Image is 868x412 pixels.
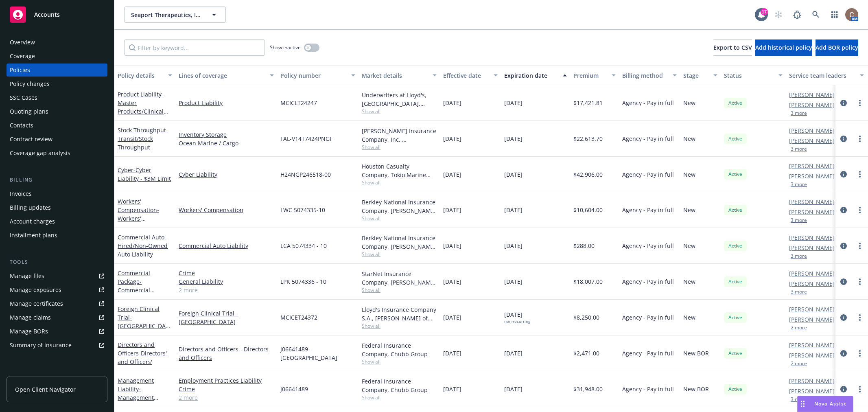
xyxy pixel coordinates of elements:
[362,198,437,215] div: Berkley National Insurance Company, [PERSON_NAME] Corporation
[791,397,807,402] button: 3 more
[683,349,709,357] span: New BOR
[504,71,558,80] div: Expiration date
[7,50,107,63] a: Coverage
[789,377,835,385] a: [PERSON_NAME]
[280,134,332,143] span: FAL-V14T7424PNGF
[808,7,824,23] a: Search
[855,277,865,287] a: more
[118,233,168,258] a: Commercial Auto
[10,91,37,104] div: SSC Cases
[683,313,695,322] span: New
[362,270,437,287] div: StarNet Insurance Company, [PERSON_NAME] Corporation
[789,197,835,206] a: [PERSON_NAME]
[280,71,346,80] div: Policy number
[789,7,805,23] a: Report a Bug
[855,98,865,108] a: more
[855,134,865,144] a: more
[10,36,35,49] div: Overview
[175,66,277,85] button: Lines of coverage
[10,283,61,296] div: Manage exposures
[10,201,51,214] div: Billing updates
[7,368,107,376] div: Analytics hub
[10,64,30,77] div: Policies
[179,393,274,402] a: 2 more
[622,349,674,357] span: Agency - Pay in full
[118,385,158,410] span: - Management Liability
[839,384,848,394] a: circleInformation
[362,358,437,365] span: Show all
[443,206,461,214] span: [DATE]
[118,166,171,182] span: - Cyber Liability - $3M Limit
[131,11,201,19] span: Seaport Therapeutics, Inc.
[791,111,807,116] button: 3 more
[727,314,743,321] span: Active
[118,233,168,258] span: - Hired/Non-Owned Auto Liability
[118,206,159,231] span: - Workers' Compensation
[118,341,167,366] a: Directors and Officers
[727,99,743,107] span: Active
[10,187,32,200] div: Invoices
[713,39,752,56] button: Export to CSV
[7,229,107,242] a: Installment plans
[683,241,695,250] span: New
[280,277,326,286] span: LPK 5074336 - 10
[789,126,835,135] a: [PERSON_NAME]
[362,287,437,294] span: Show all
[280,313,317,322] span: MCICET24372
[443,313,461,322] span: [DATE]
[570,66,619,85] button: Premium
[622,99,674,107] span: Agency - Pay in full
[855,384,865,394] a: more
[359,66,440,85] button: Market details
[15,385,76,394] span: Open Client Navigator
[855,169,865,179] a: more
[362,108,437,115] span: Show all
[270,44,301,51] span: Show inactive
[839,313,848,322] a: circleInformation
[280,241,327,250] span: LCA 5074334 - 10
[7,147,107,160] a: Coverage gap analysis
[179,99,274,107] a: Product Liability
[573,71,607,80] div: Premium
[114,66,175,85] button: Policy details
[789,208,835,216] a: [PERSON_NAME]
[573,277,603,286] span: $18,007.00
[839,98,848,108] a: circleInformation
[789,90,835,99] a: [PERSON_NAME]
[7,258,107,266] div: Tools
[7,339,107,352] a: Summary of insurance
[118,197,159,231] a: Workers' Compensation
[7,77,107,90] a: Policy changes
[7,119,107,132] a: Contacts
[798,396,808,412] div: Drag to move
[791,361,807,366] button: 2 more
[839,277,848,287] a: circleInformation
[362,127,437,144] div: [PERSON_NAME] Insurance Company, Inc., [PERSON_NAME] Group, [PERSON_NAME] Cargo
[727,242,743,250] span: Active
[280,385,308,393] span: J06641489
[118,90,164,132] a: Product Liability
[855,241,865,251] a: more
[440,66,501,85] button: Effective date
[7,283,107,296] a: Manage exposures
[118,126,168,151] span: - Transit/Stock Throughput
[839,348,848,358] a: circleInformation
[622,385,674,393] span: Agency - Pay in full
[727,386,743,393] span: Active
[118,305,169,347] a: Foreign Clinical Trial
[622,170,674,179] span: Agency - Pay in full
[789,101,835,109] a: [PERSON_NAME]
[10,119,33,132] div: Contacts
[504,319,530,324] div: non-recurring
[683,170,695,179] span: New
[573,134,603,143] span: $22,613.70
[789,341,835,349] a: [PERSON_NAME]
[10,229,57,242] div: Installment plans
[680,66,721,85] button: Stage
[724,71,774,80] div: Status
[727,278,743,285] span: Active
[10,147,70,160] div: Coverage gap analysis
[683,134,695,143] span: New
[124,7,226,23] button: Seaport Therapeutics, Inc.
